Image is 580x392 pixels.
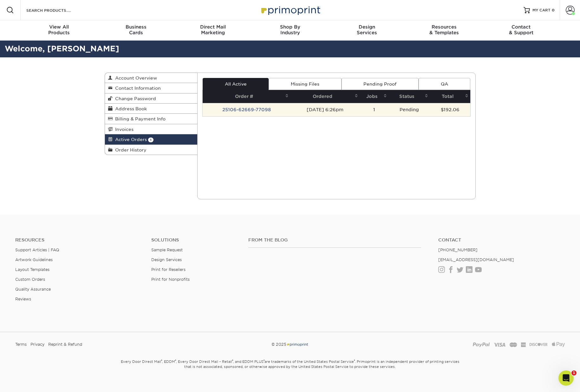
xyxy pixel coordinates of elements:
[21,24,98,30] span: View All
[97,20,174,41] a: BusinessCards
[113,86,161,91] span: Contact Information
[97,24,174,30] span: Business
[430,90,470,103] th: Total
[105,134,198,145] a: Active Orders 1
[48,340,82,349] a: Reprint & Refund
[151,267,186,272] a: Print for Resellers
[438,257,514,262] a: [EMAIL_ADDRESS][DOMAIN_NAME]
[248,237,421,243] h4: From the Blog
[552,8,555,12] span: 0
[15,297,31,301] a: Reviews
[105,83,198,93] a: Contact Information
[532,8,551,13] span: MY CART
[483,24,560,35] div: & Support
[161,359,162,362] sup: ®
[430,103,470,116] td: $192.06
[203,78,269,90] a: All Active
[406,20,483,41] a: Resources& Templates
[113,127,134,132] span: Invoices
[389,103,430,116] td: Pending
[21,24,98,35] div: Products
[148,138,153,142] span: 1
[113,106,147,111] span: Address Book
[360,103,389,116] td: 1
[329,20,406,41] a: DesignServices
[113,96,156,101] span: Change Password
[264,359,264,362] sup: ®
[151,277,190,282] a: Print for Nonprofits
[15,257,53,262] a: Artwork Guidelines
[290,90,360,103] th: Ordered
[175,359,176,362] sup: ®
[558,370,574,386] iframe: Intercom live chat
[251,20,329,41] a: Shop ByIndustry
[151,247,183,252] a: Sample Request
[105,114,198,124] a: Billing & Payment Info
[174,24,251,30] span: Direct Mail
[419,78,470,90] a: QA
[354,359,355,362] sup: ®
[406,24,483,35] div: & Templates
[232,359,233,362] sup: ®
[15,267,49,272] a: Layout Templates
[113,75,157,80] span: Account Overview
[290,103,360,116] td: [DATE] 6:26pm
[113,137,147,142] span: Active Orders
[174,24,251,35] div: Marketing
[15,340,27,349] a: Terms
[483,24,560,30] span: Contact
[197,340,383,349] div: © 2025
[258,3,322,17] img: Primoprint
[30,340,44,349] a: Privacy
[15,287,51,292] a: Quality Assurance
[105,124,198,134] a: Invoices
[113,116,166,121] span: Billing & Payment Info
[251,24,329,35] div: Industry
[203,90,290,103] th: Order #
[21,20,98,41] a: View AllProducts
[105,93,198,104] a: Change Password
[15,277,45,282] a: Custom Orders
[174,20,251,41] a: Direct MailMarketing
[105,73,198,83] a: Account Overview
[571,370,577,376] span: 1
[105,104,198,114] a: Address Book
[360,90,389,103] th: Jobs
[438,237,565,243] a: Contact
[151,257,182,262] a: Design Services
[389,90,430,103] th: Status
[113,147,147,152] span: Order History
[286,342,309,347] img: Primoprint
[329,24,406,30] span: Design
[251,24,329,30] span: Shop By
[269,78,341,90] a: Missing Files
[342,78,419,90] a: Pending Proof
[406,24,483,30] span: Resources
[329,24,406,35] div: Services
[105,145,198,155] a: Order History
[15,247,59,252] a: Support Articles | FAQ
[483,20,560,41] a: Contact& Support
[438,247,478,252] a: [PHONE_NUMBER]
[15,237,142,243] h4: Resources
[203,103,290,116] td: 25106-62669-77098
[26,6,88,14] input: SEARCH PRODUCTS.....
[105,357,476,385] small: Every Door Direct Mail , EDDM , Every Door Direct Mail – Retail , and EDDM PLUS are trademarks of...
[151,237,239,243] h4: Solutions
[97,24,174,35] div: Cards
